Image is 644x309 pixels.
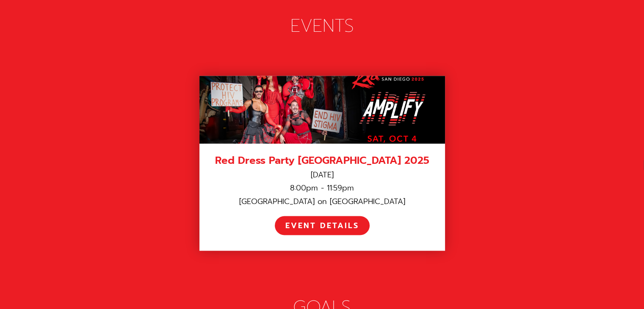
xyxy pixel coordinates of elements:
div: [GEOGRAPHIC_DATA] on [GEOGRAPHIC_DATA] [210,197,434,207]
div: EVENTS [60,14,585,38]
div: EVENT DETAILS [285,221,359,231]
a: Red Dress Party [GEOGRAPHIC_DATA] 2025[DATE]8:00pm - 11:59pm[GEOGRAPHIC_DATA] on [GEOGRAPHIC_DATA... [199,76,445,251]
div: [DATE] [210,170,434,180]
div: 8:00pm - 11:59pm [210,183,434,193]
div: Red Dress Party [GEOGRAPHIC_DATA] 2025 [210,154,434,167]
